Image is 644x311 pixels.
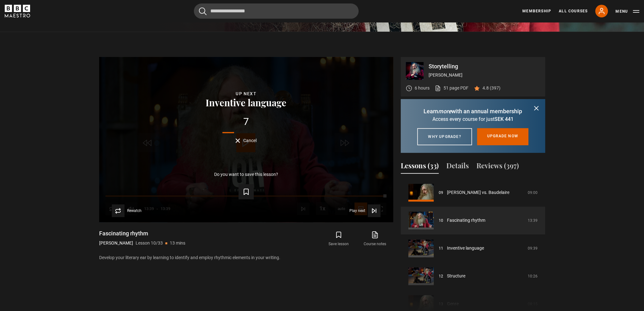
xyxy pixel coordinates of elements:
[243,138,257,143] span: Cancel
[447,273,465,279] a: Structure
[615,8,639,15] button: Toggle navigation
[435,85,469,91] a: 51 page PDF
[349,209,365,213] span: Play next
[127,209,142,213] span: Rewatch
[194,3,359,19] input: Search
[321,230,357,248] button: Save lesson
[199,7,207,15] button: Submit the search query
[559,8,588,14] a: All Courses
[357,230,393,248] a: Course notes
[415,85,430,91] p: 6 hours
[447,189,509,196] a: [PERSON_NAME] vs. Baudelaire
[99,240,133,246] p: [PERSON_NAME]
[438,108,451,115] i: more
[349,204,380,217] button: Play next
[417,128,472,145] a: Why upgrade?
[447,217,485,224] a: Fascinating rhythm
[99,254,393,261] p: Develop your literary ear by learning to identify and employ rhythmic elements in your writing.
[482,85,501,91] p: 4.8 (397)
[401,160,439,174] button: Lessons (33)
[522,8,551,14] a: Membership
[214,172,278,177] p: Do you want to save this lesson?
[136,240,163,246] p: Lesson 10/33
[408,115,538,123] p: Access every course for just
[204,97,288,107] button: Inventive language
[5,5,30,17] svg: BBC Maestro
[429,64,540,69] p: Storytelling
[477,128,528,145] a: Upgrade now
[109,90,383,97] div: Up next
[112,204,142,217] button: Rewatch
[447,245,484,252] a: Inventive language
[408,107,538,115] p: Learn with an annual membership
[494,116,513,122] span: SEK 441
[429,72,540,78] p: [PERSON_NAME]
[476,160,519,174] button: Reviews (397)
[109,117,383,127] div: 7
[99,230,185,237] h1: Fascinating rhythm
[170,240,185,246] p: 13 mins
[99,57,393,222] video-js: Video Player
[235,138,257,143] button: Cancel
[446,160,469,174] button: Details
